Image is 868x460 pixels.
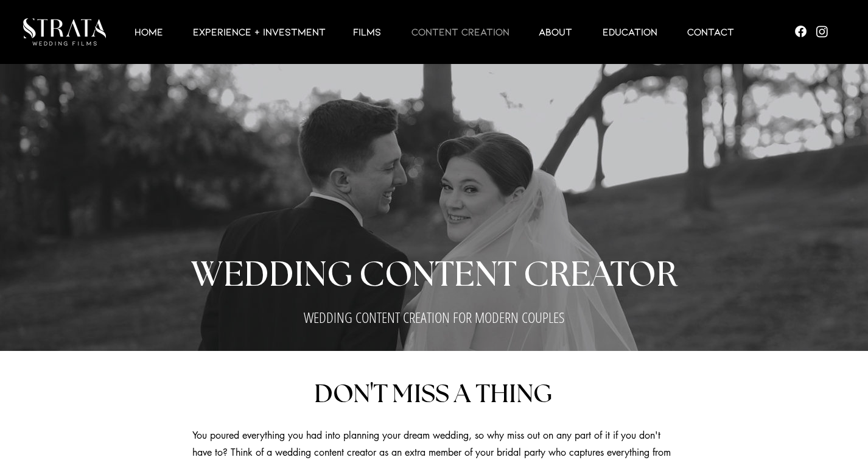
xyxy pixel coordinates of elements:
[681,24,740,39] p: Contact
[793,24,830,39] ul: Social Bar
[23,18,106,46] img: LUX STRATA TEST_edited.png
[672,24,749,39] a: Contact
[347,24,387,39] p: Films
[597,24,663,39] p: EDUCATION
[396,24,523,39] a: CONTENT CREATION
[119,24,178,39] a: HOME
[338,24,396,39] a: Films
[523,24,587,39] a: ABOUT
[373,381,552,407] span: T MISS A THING
[116,24,752,39] nav: Site
[314,381,370,407] span: DON
[187,24,332,39] p: EXPERIENCE + INVESTMENT
[178,24,338,39] a: EXPERIENCE + INVESTMENT
[533,24,578,39] p: ABOUT
[304,307,564,327] span: WEDDING CONTENT CREATION FOR MODERN COUPLES
[191,258,677,292] span: WEDDING CONTENT CREATOR
[405,24,516,39] p: CONTENT CREATION
[128,24,169,39] p: HOME
[587,24,672,39] a: EDUCATION
[370,377,373,409] span: '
